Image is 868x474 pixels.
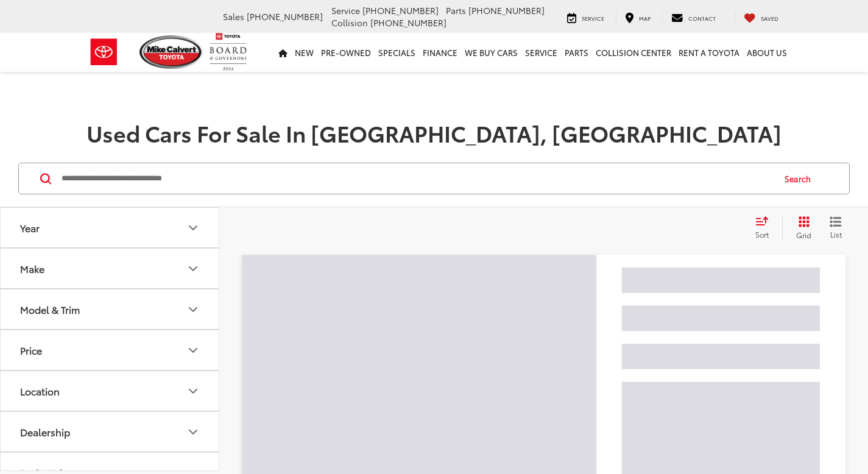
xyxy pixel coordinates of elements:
[20,263,44,274] div: Make
[186,343,200,358] div: Price
[291,33,317,72] a: New
[796,230,811,240] span: Grid
[782,216,820,240] button: Grid View
[662,11,725,23] a: Contact
[419,33,461,72] a: Finance
[370,16,446,29] span: [PHONE_NUMBER]
[186,425,200,439] div: Dealership
[461,33,521,72] a: WE BUY CARS
[639,14,651,22] span: Map
[761,14,778,22] span: Saved
[186,384,200,398] div: Location
[186,302,200,317] div: Model & Trim
[81,32,127,72] img: Toyota
[247,10,323,23] span: [PHONE_NUMBER]
[1,371,220,411] button: LocationLocation
[186,221,200,235] div: Year
[820,216,851,240] button: List View
[186,261,200,276] div: Make
[558,11,613,23] a: Service
[375,33,419,72] a: Specials
[743,33,791,72] a: About Us
[20,426,70,437] div: Dealership
[20,344,42,356] div: Price
[446,4,466,16] span: Parts
[773,163,828,194] button: Search
[60,164,773,193] input: Search by Make, Model, or Keyword
[735,11,788,23] a: My Saved Vehicles
[749,216,782,240] button: Select sort value
[561,33,592,72] a: Parts
[1,412,220,451] button: DealershipDealership
[468,4,545,16] span: [PHONE_NUMBER]
[20,385,60,397] div: Location
[20,303,80,315] div: Model & Trim
[139,35,204,69] img: Mike Calvert Toyota
[592,33,675,72] a: Collision Center
[20,222,40,233] div: Year
[223,10,244,23] span: Sales
[616,11,660,23] a: Map
[317,33,375,72] a: Pre-Owned
[1,289,220,329] button: Model & TrimModel & Trim
[755,229,769,239] span: Sort
[521,33,561,72] a: Service
[331,4,360,16] span: Service
[830,229,842,239] span: List
[1,249,220,288] button: MakeMake
[275,33,291,72] a: Home
[362,4,439,16] span: [PHONE_NUMBER]
[331,16,368,29] span: Collision
[1,330,220,370] button: PricePrice
[1,208,220,247] button: YearYear
[675,33,743,72] a: Rent a Toyota
[688,14,716,22] span: Contact
[582,14,604,22] span: Service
